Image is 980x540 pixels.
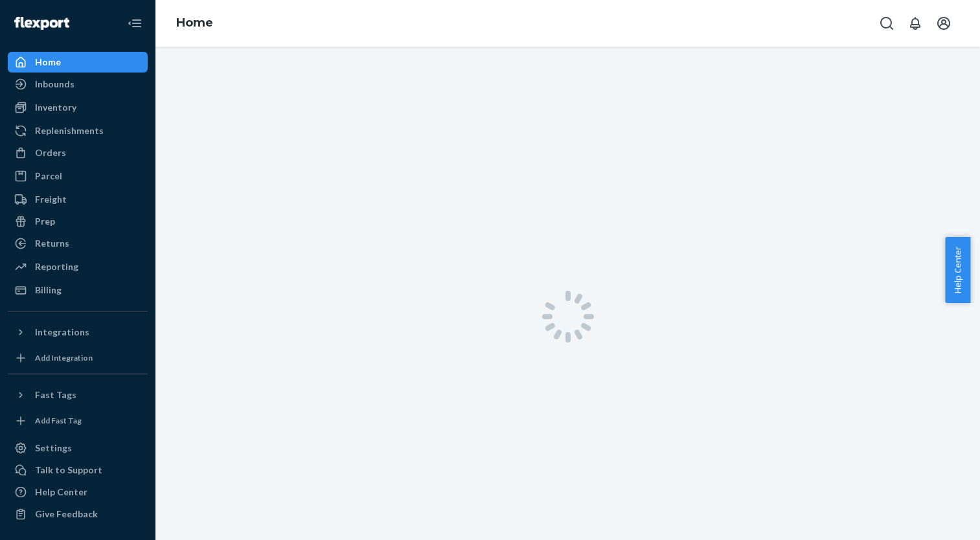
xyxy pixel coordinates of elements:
[8,280,148,300] a: Billing
[8,233,148,254] a: Returns
[35,78,74,91] div: Inbounds
[8,460,148,480] button: Talk to Support
[35,56,61,69] div: Home
[35,415,82,426] div: Add Fast Tag
[122,10,148,36] button: Close Navigation
[35,193,67,206] div: Freight
[8,142,148,163] a: Orders
[8,348,148,368] a: Add Integration
[945,237,970,303] button: Help Center
[8,504,148,524] button: Give Feedback
[35,486,87,499] div: Help Center
[8,52,148,73] a: Home
[8,74,148,95] a: Inbounds
[8,411,148,431] a: Add Fast Tag
[35,124,104,137] div: Replenishments
[35,146,66,159] div: Orders
[35,326,89,339] div: Integrations
[35,215,55,228] div: Prep
[874,10,900,36] button: Open Search Box
[931,10,957,36] button: Open account menu
[35,508,98,521] div: Give Feedback
[8,166,148,186] a: Parcel
[176,16,213,30] a: Home
[35,464,102,477] div: Talk to Support
[35,101,76,114] div: Inventory
[8,438,148,458] a: Settings
[35,237,69,250] div: Returns
[8,211,148,232] a: Prep
[8,322,148,343] button: Integrations
[35,352,93,363] div: Add Integration
[14,17,69,30] img: Flexport logo
[8,120,148,141] a: Replenishments
[8,97,148,118] a: Inventory
[35,284,62,297] div: Billing
[35,260,78,273] div: Reporting
[35,442,72,455] div: Settings
[8,189,148,210] a: Freight
[35,170,62,183] div: Parcel
[902,10,928,36] button: Open notifications
[8,482,148,502] a: Help Center
[35,388,76,401] div: Fast Tags
[8,256,148,277] a: Reporting
[166,5,223,42] ol: breadcrumbs
[8,385,148,405] button: Fast Tags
